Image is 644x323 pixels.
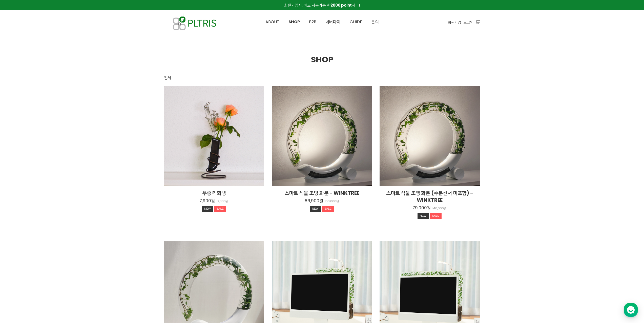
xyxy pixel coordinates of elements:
div: SALE [430,213,442,219]
h2: 스마트 식물 조명 화분 - WINKTREE [272,189,372,196]
p: 12,000원 [216,200,228,203]
span: 네버다이 [325,19,341,25]
a: ABOUT [261,11,284,33]
a: 스마트 식물 조명 화분 (수분센서 미포함) - WINKTREE 79,000원 140,000원 NEWSALE [380,189,480,220]
div: SALE [322,206,334,212]
a: 문의 [367,11,383,33]
a: 로그인 [464,19,473,25]
a: B2B [304,11,321,33]
h2: 무중력 화병 [164,189,264,196]
p: 140,000원 [432,207,447,210]
a: 네버다이 [321,11,345,33]
span: 문의 [371,19,379,25]
p: 7,900원 [199,198,215,204]
strong: 2000 point [330,3,352,8]
div: NEW [310,206,321,212]
div: SALE [214,206,226,212]
span: SHOP [288,19,300,25]
p: 160,000원 [325,200,339,203]
div: NEW [202,206,213,212]
span: ABOUT [265,19,279,25]
span: SHOP [311,54,333,65]
span: GUIDE [350,19,362,25]
a: 스마트 식물 조명 화분 - WINKTREE 86,900원 160,000원 NEWSALE [272,189,372,213]
span: B2B [309,19,316,25]
div: NEW [418,213,429,219]
a: GUIDE [345,11,367,33]
span: 회원가입시, 바로 사용가능 한 지급! [284,3,360,8]
p: 79,000원 [412,205,431,211]
div: 전체 [164,75,171,81]
a: 무중력 화병 7,900원 12,000원 NEWSALE [164,189,264,213]
a: 회원가입 [448,19,461,25]
h2: 스마트 식물 조명 화분 (수분센서 미포함) - WINKTREE [380,189,480,204]
a: SHOP [284,11,304,33]
p: 86,900원 [305,198,323,204]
